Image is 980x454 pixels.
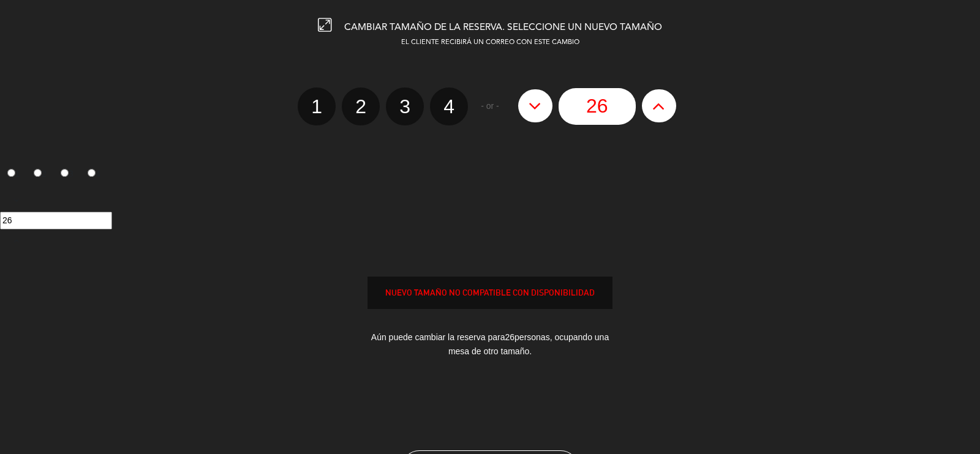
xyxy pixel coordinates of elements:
[401,39,579,46] span: EL CLIENTE RECIBIRÁ UN CORREO CON ESTE CAMBIO
[27,164,54,185] label: 2
[342,87,380,125] label: 2
[61,169,69,177] input: 3
[54,164,81,185] label: 3
[34,169,42,177] input: 2
[344,23,662,32] span: CAMBIAR TAMAÑO DE LA RESERVA. SELECCIONE UN NUEVO TAMAÑO
[505,332,514,342] span: 26
[298,87,336,125] label: 1
[88,169,96,177] input: 4
[386,87,424,125] label: 3
[430,87,468,125] label: 4
[367,321,612,368] div: Aún puede cambiar la reserva para personas, ocupando una mesa de otro tamaño.
[80,164,107,185] label: 4
[368,286,612,300] div: NUEVO TAMAÑO NO COMPATIBLE CON DISPONIBILIDAD
[481,99,499,113] span: - or -
[7,169,15,177] input: 1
